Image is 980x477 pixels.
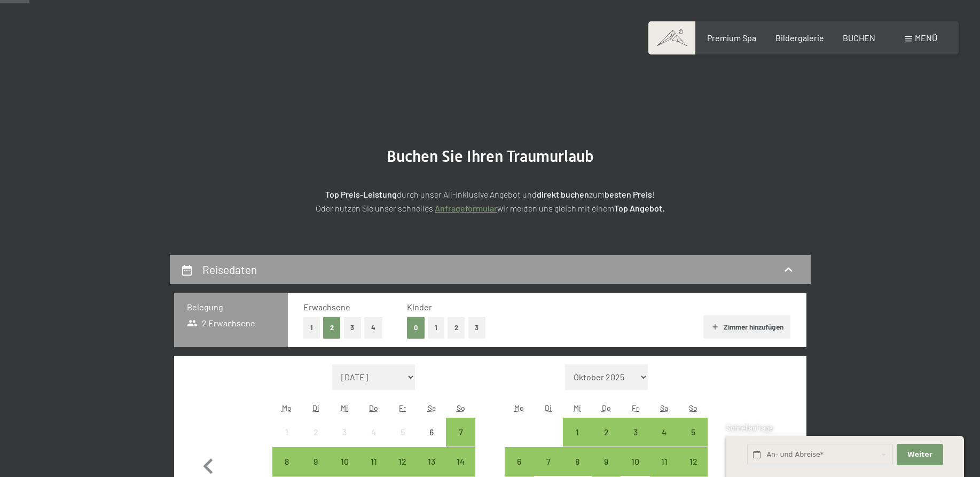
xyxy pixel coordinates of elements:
abbr: Freitag [632,403,639,412]
button: 1 [428,317,444,339]
div: Anreise möglich [563,418,592,447]
a: BUCHEN [843,33,875,43]
div: Anreise möglich [592,418,621,447]
button: 2 [448,317,465,339]
div: Anreise möglich [621,418,649,447]
div: 1 [273,428,300,455]
div: Anreise nicht möglich [388,418,417,447]
abbr: Samstag [660,403,668,412]
div: Sat Oct 11 2025 [650,447,679,476]
div: Wed Oct 01 2025 [563,418,592,447]
button: 3 [344,317,362,339]
div: Tue Sep 09 2025 [301,447,330,476]
div: Fri Sep 12 2025 [388,447,417,476]
h3: Belegung [187,301,275,313]
abbr: Mittwoch [574,403,581,412]
div: 7 [447,428,474,455]
div: Thu Sep 11 2025 [359,447,388,476]
div: Anreise möglich [446,447,475,476]
div: Wed Sep 10 2025 [330,447,359,476]
button: Weiter [897,444,943,466]
div: Thu Sep 04 2025 [359,418,388,447]
span: Menü [915,33,937,43]
span: 2 Erwachsene [187,317,256,329]
button: 3 [468,317,486,339]
div: Thu Oct 02 2025 [592,418,621,447]
span: Kinder [407,302,432,312]
div: Anreise möglich [592,447,621,476]
div: Mon Sep 01 2025 [272,418,301,447]
div: Anreise möglich [330,447,359,476]
div: Fri Sep 05 2025 [388,418,417,447]
abbr: Donnerstag [369,403,378,412]
div: 6 [418,428,445,455]
div: Anreise möglich [388,447,417,476]
p: durch unser All-inklusive Angebot und zum ! Oder nutzen Sie unser schnelles wir melden uns gleich... [223,187,757,215]
div: Anreise möglich [650,418,679,447]
div: Anreise möglich [679,447,708,476]
div: 4 [651,428,678,455]
button: 1 [303,317,320,339]
div: Anreise möglich [534,447,563,476]
div: Anreise möglich [417,447,446,476]
div: 1 [564,428,591,455]
span: Schnellanfrage [726,424,773,432]
div: Anreise möglich [505,447,534,476]
div: Tue Sep 02 2025 [301,418,330,447]
div: Mon Sep 08 2025 [272,447,301,476]
div: Anreise möglich [679,418,708,447]
div: Tue Oct 07 2025 [534,447,563,476]
div: Sun Oct 05 2025 [679,418,708,447]
strong: besten Preis [605,189,652,199]
abbr: Montag [514,403,524,412]
button: 0 [407,317,425,339]
div: Anreise nicht möglich [330,418,359,447]
div: 3 [331,428,358,455]
div: Anreise möglich [563,447,592,476]
div: Anreise nicht möglich [301,418,330,447]
abbr: Samstag [428,403,436,412]
div: Sun Oct 12 2025 [679,447,708,476]
div: Fri Oct 10 2025 [621,447,649,476]
button: 4 [364,317,382,339]
h2: Reisedaten [202,263,257,276]
div: 3 [622,428,648,455]
div: 5 [389,428,416,455]
div: Sat Sep 13 2025 [417,447,446,476]
span: Buchen Sie Ihren Traumurlaub [387,147,594,166]
div: Anreise nicht möglich [359,418,388,447]
abbr: Mittwoch [341,403,348,412]
div: 4 [360,428,387,455]
div: Anreise möglich [621,447,649,476]
div: Anreise möglich [446,418,475,447]
abbr: Dienstag [312,403,319,412]
button: Zimmer hinzufügen [703,315,790,339]
div: Anreise möglich [359,447,388,476]
span: Weiter [907,450,932,459]
a: Premium Spa [707,33,756,43]
div: 2 [593,428,620,455]
div: Anreise möglich [301,447,330,476]
div: Mon Oct 06 2025 [505,447,534,476]
div: Anreise nicht möglich [417,418,446,447]
a: Bildergalerie [775,33,824,43]
a: Anfrageformular [435,203,497,213]
button: 2 [323,317,341,339]
div: Fri Oct 03 2025 [621,418,649,447]
abbr: Donnerstag [602,403,611,412]
strong: Top Angebot. [614,203,664,213]
abbr: Sonntag [689,403,697,412]
abbr: Montag [282,403,292,412]
abbr: Sonntag [457,403,465,412]
div: Anreise möglich [272,447,301,476]
div: Sun Sep 07 2025 [446,418,475,447]
strong: Top Preis-Leistung [325,189,397,199]
div: Sat Oct 04 2025 [650,418,679,447]
abbr: Dienstag [545,403,552,412]
div: Thu Oct 09 2025 [592,447,621,476]
div: 2 [302,428,329,455]
span: Erwachsene [303,302,350,312]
